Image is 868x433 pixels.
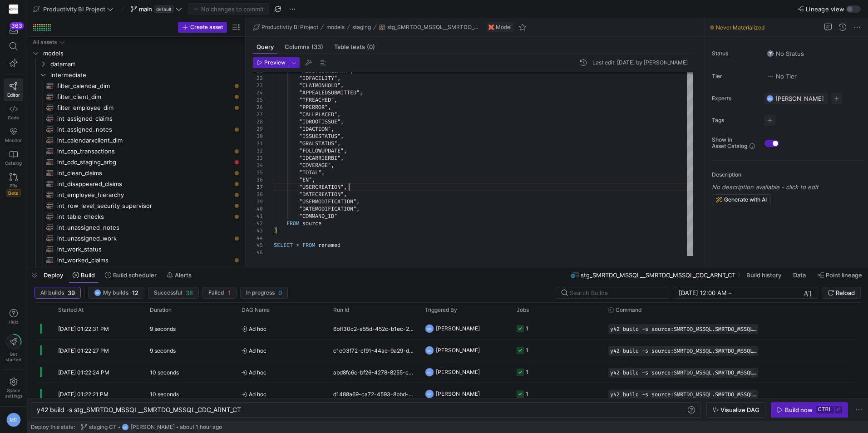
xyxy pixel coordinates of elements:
[101,267,161,283] button: Build scheduler
[724,197,767,203] span: Generate with AI
[57,81,231,91] span: filter_calendar_dim​​​​​​​​​​
[789,267,812,283] button: Data
[425,307,457,313] span: Triggered By
[9,5,18,14] img: https://storage.googleapis.com/y42-prod-data-exchange/images/6On40cC7BTNLwgzZ6Z6KvpMAPxzV1NWE9CLY...
[835,406,842,413] kbd: ⏎
[202,287,237,299] button: Failed1
[240,287,288,299] button: In progress0
[31,255,242,266] a: int_worked_claims​​​​​​​​​​
[793,271,806,279] span: Data
[94,289,101,296] div: MR
[31,424,75,430] span: Deploy this state:
[331,125,334,133] span: ,
[299,191,344,198] span: "DATECREATION"
[4,1,23,17] a: https://storage.googleapis.com/y42-prod-data-exchange/images/6On40cC7BTNLwgzZ6Z6KvpMAPxzV1NWE9CLY...
[328,318,419,339] div: 6bff30c2-a55d-452c-b1ec-22f39f6b3490
[616,307,641,313] span: Command
[57,146,231,157] span: int_cap_transactions​​​​​​​​​​
[190,24,223,30] span: Create asset
[35,318,855,340] div: Press SPACE to select this row.
[436,361,480,383] span: [PERSON_NAME]
[299,183,344,191] span: "USERCREATION"
[425,346,434,355] div: MR
[5,388,22,399] span: Space settings
[57,190,231,200] span: int_employee_hierarchy​​​​​​​​​​
[89,424,117,430] span: staging CT
[150,347,176,354] y42-duration: 9 seconds
[57,244,231,255] span: int_work_status​​​​​​​​​​
[302,241,315,249] span: FROM
[242,340,322,361] span: Ad hoc
[31,124,242,135] a: int_assigned_notes​​​​​​​​​​
[302,220,321,227] span: source
[10,183,17,188] span: PRs
[286,220,299,227] span: FROM
[340,118,344,125] span: ,
[50,59,240,69] span: datamart
[31,80,242,91] a: filter_calendar_dim​​​​​​​​​​
[57,113,231,124] span: int_assigned_claims​​​​​​​​​​
[57,212,231,222] span: int_table_checks​​​​​​​​​​
[35,383,855,405] div: Press SPACE to select this row.
[299,103,328,111] span: "PPERROR"
[31,211,242,222] a: int_table_checks​​​​​​​​​​
[328,361,419,383] div: abd8fc6c-bf26-4278-8255-c9646ee042bb
[33,39,57,45] div: All assets
[328,340,419,361] div: c1e03f72-cf91-44ae-9a29-dd1cd2686f16
[816,406,834,413] kbd: ctrl
[31,91,242,102] a: filter_client_dim​​​​​​​​​​
[58,369,109,376] span: [DATE] 01:22:24 PM
[299,89,360,96] span: "APPEALEDSUBMITTED"
[148,287,199,299] button: Successful38
[746,271,781,279] span: Build history
[729,289,732,296] span: –
[31,69,242,80] div: Press SPACE to select this row.
[57,233,231,244] span: int_unassigned_work​​​​​​​​​​
[712,172,864,178] p: Description
[764,48,806,59] button: No statusNo Status
[31,233,242,244] div: Press SPACE to select this row.
[716,24,764,31] span: Never Materialized
[103,290,128,296] span: My builds
[69,267,99,283] button: Build
[328,103,331,111] span: ,
[334,44,375,50] span: Table tests
[31,233,242,244] a: int_unassigned_work​​​​​​​​​​
[4,79,23,101] a: Editor
[771,402,848,418] button: Build nowctrl⏎
[299,176,312,183] span: "EN"
[31,91,242,102] div: Press SPACE to select this row.
[113,271,157,279] span: Build scheduler
[344,191,347,198] span: ,
[253,140,263,147] div: 31
[81,271,95,279] span: Build
[31,244,242,255] div: Press SPACE to select this row.
[352,24,371,30] span: staging
[340,82,344,89] span: ,
[253,191,263,198] div: 38
[31,113,242,124] div: Press SPACE to select this row.
[31,146,242,157] a: int_cap_transactions​​​​​​​​​​
[425,368,434,377] div: MR
[7,92,20,98] span: Editor
[337,140,340,147] span: ,
[299,140,337,147] span: "GRALSTATUS"
[57,103,231,113] span: filter_employee_dim​​​​​​​​​​
[742,267,787,283] button: Build history
[253,227,263,234] div: 43
[610,391,756,398] span: y42 build -s source:SMRTDO_MSSQL.SMRTDO_MSSQL_CDC_ARNT_CT
[58,391,108,398] span: [DATE] 01:22:21 PM
[488,25,494,30] img: undefined
[274,241,293,249] span: SELECT
[31,37,242,48] div: Press SPACE to select this row.
[40,290,64,296] span: All builds
[344,147,347,154] span: ,
[299,198,356,205] span: "USERMODIFICATION"
[154,290,182,296] span: Successful
[6,189,21,197] span: Beta
[350,22,373,33] button: staging
[44,271,63,279] span: Deploy
[150,369,179,376] y42-duration: 10 seconds
[31,167,242,178] a: int_clean_claims​​​​​​​​​​
[175,271,192,279] span: Alerts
